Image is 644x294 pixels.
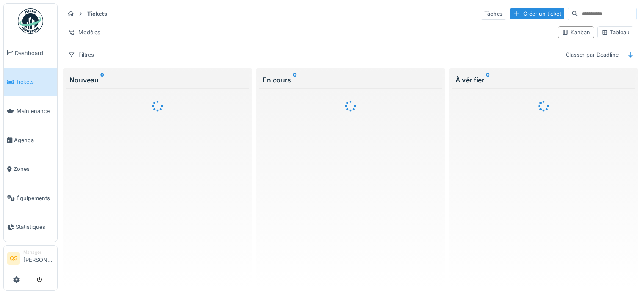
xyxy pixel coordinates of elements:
[23,249,54,256] div: Manager
[18,8,43,34] img: Badge_color-CXgf-gQk.svg
[17,107,54,115] span: Maintenance
[293,75,297,85] sup: 0
[23,249,54,267] li: [PERSON_NAME]
[64,49,98,61] div: Filtres
[4,213,57,242] a: Statistiques
[100,75,104,85] sup: 0
[481,8,506,20] div: Tâches
[16,223,54,231] span: Statistiques
[84,10,111,18] strong: Tickets
[15,49,54,57] span: Dashboard
[486,75,490,85] sup: 0
[4,96,57,126] a: Maintenance
[14,136,54,144] span: Agenda
[562,49,622,61] div: Classer par Deadline
[4,154,57,184] a: Zones
[4,38,57,68] a: Dashboard
[4,126,57,155] a: Agenda
[7,252,20,265] li: QS
[16,78,54,86] span: Tickets
[510,8,564,19] div: Créer un ticket
[456,75,632,85] div: À vérifier
[4,68,57,97] a: Tickets
[562,28,590,36] div: Kanban
[69,75,246,85] div: Nouveau
[64,26,104,38] div: Modèles
[17,194,54,202] span: Équipements
[601,28,630,36] div: Tableau
[14,165,54,173] span: Zones
[263,75,439,85] div: En cours
[7,249,54,269] a: QS Manager[PERSON_NAME]
[4,184,57,213] a: Équipements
